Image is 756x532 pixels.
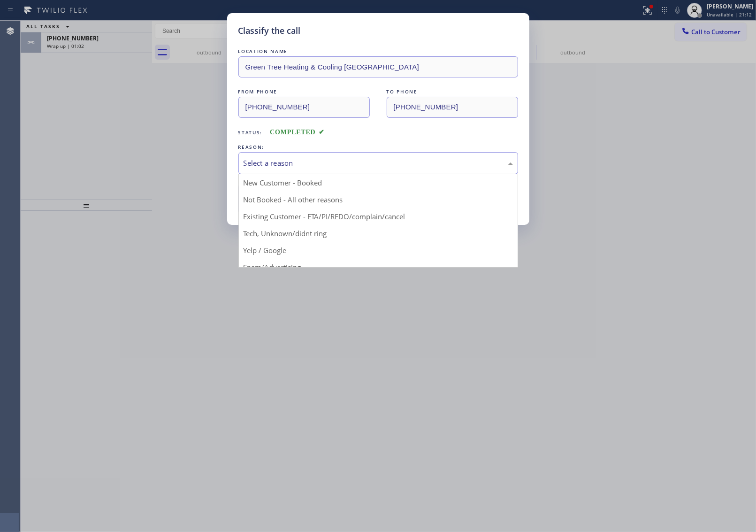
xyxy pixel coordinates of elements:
[244,158,513,169] div: Select a reason
[239,174,518,191] div: New Customer - Booked
[238,87,370,97] div: FROM PHONE
[238,97,370,118] input: From phone
[238,142,518,152] div: REASON:
[239,259,518,276] div: Spam/Advertising
[239,225,518,242] div: Tech, Unknown/didnt ring
[238,24,301,37] h5: Classify the call
[387,97,518,118] input: To phone
[270,129,324,136] span: COMPLETED
[387,87,518,97] div: TO PHONE
[238,129,263,136] span: Status:
[238,46,518,56] div: LOCATION NAME
[239,242,518,259] div: Yelp / Google
[239,191,518,208] div: Not Booked - All other reasons
[239,208,518,225] div: Existing Customer - ETA/PI/REDO/complain/cancel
